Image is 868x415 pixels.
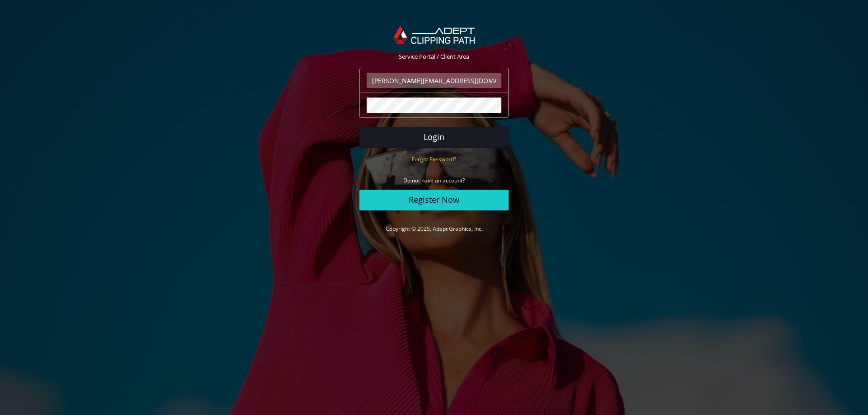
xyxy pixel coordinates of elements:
[359,190,509,210] a: Register Now
[386,225,483,233] a: Copyright © 2025, Adept Graphics, Inc.
[403,177,465,184] small: Do not have an account?
[399,52,469,61] span: Service Portal / Client Area
[367,73,501,88] input: Email Address
[359,127,509,148] button: Login
[412,155,456,163] small: Forgot Password?
[412,155,456,163] a: Forgot Password?
[393,26,474,44] img: Adept Graphics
